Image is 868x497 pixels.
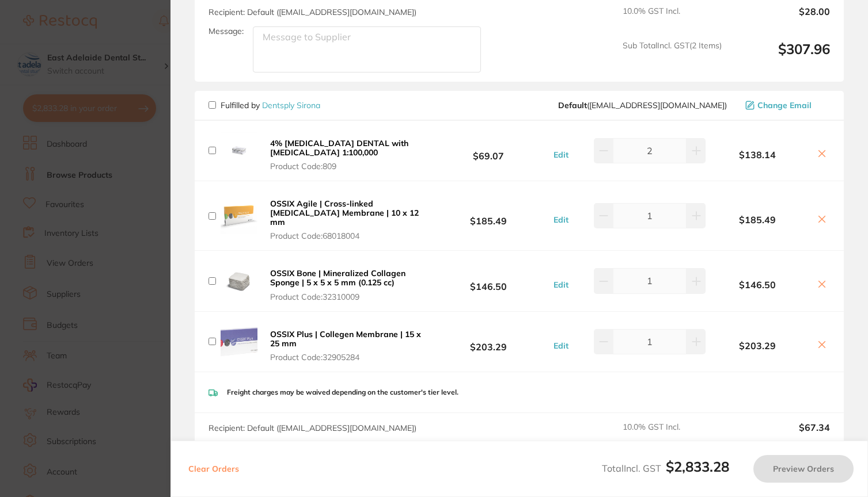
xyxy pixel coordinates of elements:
button: Edit [550,280,572,290]
output: $307.96 [731,41,830,72]
img: YWNkdTYyNg [221,132,257,169]
button: Clear Orders [185,455,242,483]
span: clientservices@dentsplysirona.com [558,101,727,110]
button: OSSIX Bone | Mineralized Collagen Sponge | 5 x 5 x 5 mm (0.125 cc) Product Code:32310009 [267,268,426,301]
p: Freight charges may be waived depending on the customer's tier level. [227,388,458,396]
span: Product Code: 809 [270,162,423,171]
b: OSSIX Agile | Cross-linked [MEDICAL_DATA] Membrane | 10 x 12 mm [270,198,419,227]
button: 4% [MEDICAL_DATA] DENTAL with [MEDICAL_DATA] 1:100,000 Product Code:809 [267,138,426,171]
output: $28.00 [731,6,830,32]
b: $203.29 [706,341,809,351]
button: Preview Orders [753,455,854,483]
a: Dentsply Sirona [262,100,320,110]
button: Edit [550,150,572,160]
b: OSSIX Bone | Mineralized Collagen Sponge | 5 x 5 x 5 mm (0.125 cc) [270,268,405,288]
span: Change Email [757,101,812,110]
b: OSSIX Plus | Collegen Membrane | 15 x 25 mm [270,329,421,349]
button: OSSIX Plus | Collegen Membrane | 15 x 25 mm Product Code:32905284 [267,329,426,362]
b: 4% [MEDICAL_DATA] DENTAL with [MEDICAL_DATA] 1:100,000 [270,138,408,158]
b: $185.49 [426,205,551,227]
span: Product Code: 32905284 [270,353,423,362]
span: Total Incl. GST [602,462,729,474]
span: Sub Total Incl. GST ( 2 Items) [623,41,722,72]
img: MHI1c3ZleA [221,197,257,234]
button: Edit [550,341,572,351]
b: $2,833.28 [666,458,729,475]
span: Product Code: 68018004 [270,231,423,240]
button: OSSIX Agile | Cross-linked [MEDICAL_DATA] Membrane | 10 x 12 mm Product Code:68018004 [267,198,426,241]
button: Change Email [742,100,830,110]
img: YjRoMW5yeg [221,323,257,360]
b: $146.50 [706,280,809,290]
b: $203.29 [426,331,551,352]
button: Edit [550,215,572,225]
p: Fulfilled by [221,101,320,110]
b: $138.14 [706,150,809,160]
output: $67.34 [731,422,830,448]
span: Recipient: Default ( [EMAIL_ADDRESS][DOMAIN_NAME] ) [209,7,416,17]
img: M2p4YXhyMQ [221,263,257,300]
span: 10.0 % GST Incl. [623,422,722,448]
b: $69.07 [426,140,551,161]
b: $185.49 [706,215,809,225]
span: Product Code: 32310009 [270,292,423,301]
label: Message: [209,26,244,36]
b: $146.50 [426,270,551,292]
span: 10.0 % GST Incl. [623,6,722,32]
span: Recipient: Default ( [EMAIL_ADDRESS][DOMAIN_NAME] ) [209,423,416,433]
b: Default [558,100,587,110]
